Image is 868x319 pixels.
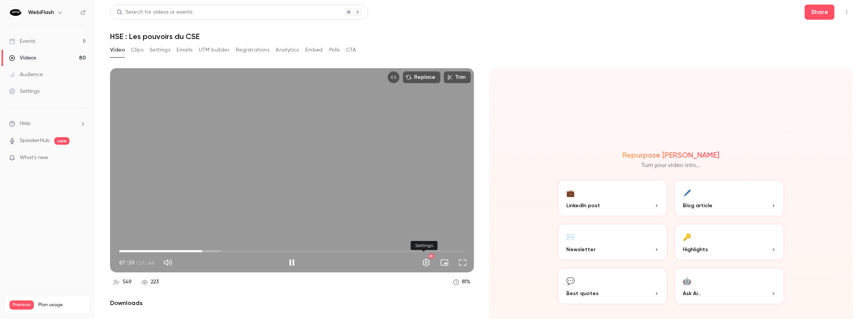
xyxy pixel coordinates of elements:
div: Settings [411,241,438,250]
a: SpeakerHub [20,137,50,145]
button: ✉️Newsletter [557,223,668,261]
span: Highlights [683,246,708,253]
span: Help [20,120,31,128]
div: Events [9,38,35,45]
span: / [135,259,138,267]
button: 🤖Ask Ai... [674,267,785,305]
button: Mute [160,255,175,270]
div: Settings [9,88,39,95]
div: 💬 [566,275,575,286]
span: What's new [20,154,48,162]
button: Clips [131,44,143,56]
div: 💼 [566,187,575,199]
img: WebiFlash [9,6,22,19]
button: Trim [444,71,471,83]
h6: WebiFlash [28,9,54,16]
div: 223 [151,278,159,286]
span: Blog article [683,202,713,210]
p: Turn your video into... [641,161,701,170]
button: 💼LinkedIn post [557,179,668,217]
button: Share [805,5,835,20]
button: Turn on miniplayer [437,255,452,270]
h2: Downloads [110,299,474,308]
div: 🔑 [683,231,692,242]
span: Plan usage [38,302,85,308]
div: HD [429,254,434,258]
button: Settings [419,255,434,270]
button: Replace [403,71,441,83]
iframe: Noticeable Trigger [77,155,86,161]
span: Premium [9,300,34,310]
div: ✉️ [566,231,575,242]
a: 223 [138,277,162,287]
div: 549 [123,278,132,286]
div: 🖊️ [683,187,692,199]
button: 🔑Highlights [674,223,785,261]
button: UTM builder [199,44,230,56]
span: LinkedIn post [566,202,600,210]
button: Embed [305,44,323,56]
li: help-dropdown-opener [9,120,86,128]
div: Search for videos or events [117,8,192,16]
button: 🖊️Blog article [674,179,785,217]
button: Polls [329,44,340,56]
h1: HSE : Les pouvoirs du CSE [110,32,853,41]
button: Full screen [455,255,470,270]
div: Videos [9,54,36,62]
span: 07:39 [119,259,134,267]
h2: Repurpose [PERSON_NAME] [622,150,719,159]
button: Settings [150,44,170,56]
span: Ask Ai... [683,289,701,297]
button: Video [110,44,125,56]
span: 31:44 [139,259,154,267]
button: CTA [346,44,356,56]
button: Top Bar Actions [841,6,853,18]
button: Analytics [276,44,299,56]
span: Best quotes [566,289,599,297]
button: Emails [176,44,192,56]
a: 549 [110,277,135,287]
div: Audience [9,71,43,78]
span: new [54,137,69,145]
button: Pause [284,255,299,270]
div: 07:39 [119,259,154,267]
a: 81% [450,277,474,287]
button: Registrations [236,44,269,56]
div: 81 % [462,278,471,286]
div: 🤖 [683,275,692,286]
span: Newsletter [566,246,595,253]
button: 💬Best quotes [557,267,668,305]
button: Embed video [388,71,400,83]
